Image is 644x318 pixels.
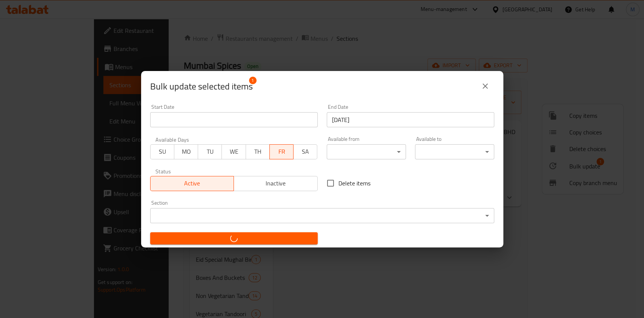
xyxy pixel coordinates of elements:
[297,146,314,157] span: SA
[293,144,317,159] button: SA
[476,77,494,95] button: close
[174,144,198,159] button: MO
[154,178,231,189] span: Active
[237,178,315,189] span: Inactive
[273,146,290,157] span: FR
[150,80,253,93] span: Selected items count
[177,146,195,157] span: MO
[249,146,267,157] span: TH
[269,144,294,159] button: FR
[246,144,270,159] button: TH
[327,144,406,159] div: ​
[198,144,222,159] button: TU
[415,144,494,159] div: ​
[225,146,243,157] span: WE
[201,146,219,157] span: TU
[338,179,370,188] span: Delete items
[221,144,246,159] button: WE
[150,176,234,191] button: Active
[150,208,494,223] div: ​
[249,77,257,84] span: 1
[154,146,171,157] span: SU
[150,144,174,159] button: SU
[234,176,318,191] button: Inactive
